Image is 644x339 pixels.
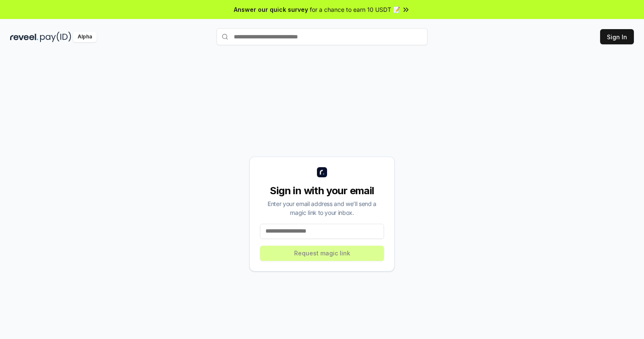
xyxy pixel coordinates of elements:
span: Answer our quick survey [234,5,308,14]
img: pay_id [40,32,71,42]
button: Sign In [600,29,634,44]
div: Sign in with your email [260,184,384,198]
div: Alpha [73,32,97,42]
span: for a chance to earn 10 USDT 📝 [310,5,400,14]
img: logo_small [317,167,327,177]
img: reveel_dark [10,32,38,42]
div: Enter your email address and we’ll send a magic link to your inbox. [260,199,384,217]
